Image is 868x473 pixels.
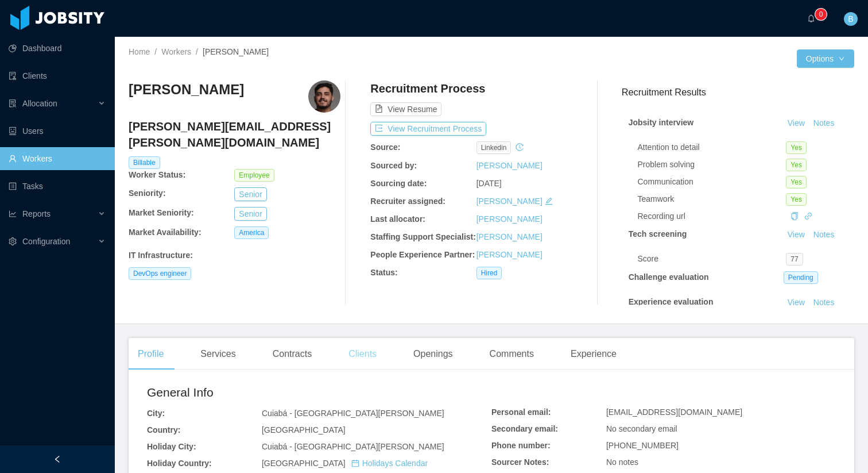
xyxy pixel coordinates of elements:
span: Billable [129,156,160,169]
span: Allocation [22,99,57,108]
div: Openings [404,338,462,370]
span: B [848,12,853,26]
button: Senior [234,187,266,201]
button: icon: exportView Recruitment Process [370,122,486,136]
b: Secondary email: [491,424,558,433]
b: Source: [370,143,400,152]
b: City: [147,409,165,418]
b: Sourced by: [370,161,417,170]
div: Clients [339,338,386,370]
a: icon: pie-chartDashboard [9,37,106,60]
h3: Recruitment Results [622,85,854,99]
b: Holiday Country: [147,459,212,468]
span: [PHONE_NUMBER] [606,441,679,450]
a: View [784,298,809,307]
div: Copy [790,210,799,222]
a: [PERSON_NAME] [476,214,542,224]
h3: [PERSON_NAME] [129,80,244,99]
div: Experience [561,338,626,370]
div: Contracts [263,338,321,370]
span: [DATE] [476,179,502,188]
a: View [784,230,809,239]
b: Staffing Support Specialist: [370,232,476,241]
span: Cuiabá - [GEOGRAPHIC_DATA][PERSON_NAME] [262,442,444,451]
b: Market Seniority: [129,208,194,217]
a: icon: calendarHolidays Calendar [351,459,428,468]
strong: Challenge evaluation [629,272,709,282]
a: icon: auditClients [9,64,106,87]
span: Hired [476,267,502,279]
b: Personal email: [491,407,551,417]
span: / [154,47,157,56]
b: Sourcer Notes: [491,457,549,467]
a: icon: profileTasks [9,175,106,198]
strong: Tech screening [629,229,687,239]
sup: 0 [815,9,827,20]
div: Problem solving [638,159,786,171]
button: Notes [809,228,839,242]
h4: [PERSON_NAME][EMAIL_ADDRESS][PERSON_NAME][DOMAIN_NAME] [129,118,340,151]
span: Configuration [22,237,70,246]
a: Workers [161,47,191,56]
a: [PERSON_NAME] [476,232,542,241]
div: Score [638,253,786,265]
i: icon: copy [790,212,799,220]
div: Recording url [638,210,786,222]
div: Services [191,338,245,370]
b: Country: [147,425,180,434]
i: icon: edit [545,197,553,205]
div: Communication [638,176,786,188]
span: linkedin [476,141,511,154]
button: Notes [809,117,839,130]
b: Seniority: [129,189,166,198]
a: [PERSON_NAME] [476,250,542,259]
div: Attention to detail [638,141,786,153]
b: Last allocator: [370,214,425,224]
span: [PERSON_NAME] [203,47,269,56]
b: Market Availability: [129,228,201,237]
a: icon: robotUsers [9,120,106,143]
span: No notes [606,457,638,467]
span: Cuiabá - [GEOGRAPHIC_DATA][PERSON_NAME] [262,409,444,418]
b: Holiday City: [147,442,196,451]
img: b3b9a0bc-3b59-461b-bf8d-ef9053c43417_68a4fac89b3c0-400w.png [308,80,340,113]
span: Yes [786,193,807,206]
a: [PERSON_NAME] [476,197,542,206]
div: Teamwork [638,193,786,205]
span: DevOps engineer [129,267,191,280]
span: [GEOGRAPHIC_DATA] [262,459,428,468]
a: icon: link [804,211,812,221]
span: America [234,226,269,239]
span: Yes [786,141,807,154]
b: Worker Status: [129,170,185,179]
i: icon: link [804,212,812,220]
span: No secondary email [606,424,677,433]
b: People Experience Partner: [370,250,475,259]
span: Yes [786,159,807,171]
span: 77 [786,253,803,266]
a: icon: userWorkers [9,147,106,170]
span: Employee [234,169,274,182]
b: Phone number: [491,441,551,450]
h2: General Info [147,383,491,402]
button: Notes [809,296,839,310]
a: icon: exportView Recruitment Process [370,124,486,133]
i: icon: line-chart [9,210,17,218]
b: Recruiter assigned: [370,197,445,206]
span: Yes [786,176,807,189]
strong: Experience evaluation [629,297,714,306]
strong: Jobsity interview [629,118,694,127]
i: icon: bell [807,14,815,22]
button: Senior [234,207,266,221]
span: [GEOGRAPHIC_DATA] [262,425,346,434]
button: Optionsicon: down [797,49,854,68]
div: Comments [480,338,543,370]
div: Profile [129,338,173,370]
b: Status: [370,268,397,277]
i: icon: history [516,143,524,151]
span: Reports [22,209,51,218]
a: [PERSON_NAME] [476,161,542,170]
i: icon: setting [9,237,17,245]
span: / [196,47,198,56]
i: icon: calendar [351,459,359,467]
